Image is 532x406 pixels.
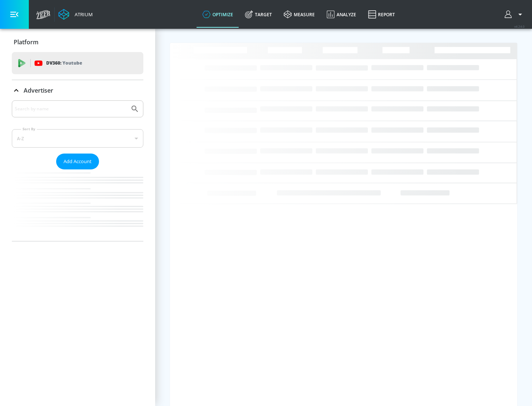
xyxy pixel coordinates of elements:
button: Add Account [56,154,99,169]
div: Advertiser [12,100,143,241]
a: Report [362,1,401,28]
p: Platform [14,38,38,46]
label: Sort By [21,127,37,131]
div: A-Z [12,129,143,148]
nav: list of Advertiser [12,169,143,241]
span: v 4.24.0 [514,24,525,28]
a: measure [278,1,321,28]
a: Target [239,1,278,28]
input: Search by name [15,104,127,114]
div: Platform [12,32,143,52]
span: Add Account [64,157,92,166]
p: Youtube [62,59,82,67]
div: DV360: Youtube [12,52,143,74]
a: Atrium [58,9,93,20]
div: Advertiser [12,80,143,101]
p: Advertiser [24,86,53,94]
a: Analyze [321,1,362,28]
a: optimize [197,1,239,28]
div: Atrium [72,11,93,18]
p: DV360: [46,59,82,67]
